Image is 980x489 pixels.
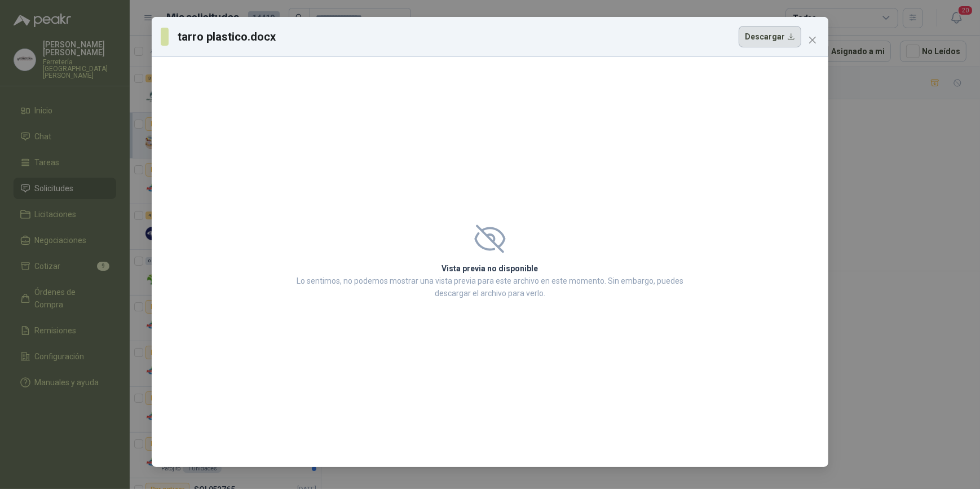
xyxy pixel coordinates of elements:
p: Lo sentimos, no podemos mostrar una vista previa para este archivo en este momento. Sin embargo, ... [293,275,687,299]
button: Descargar [739,26,801,47]
span: close [808,36,817,45]
h3: tarro plastico.docx [178,28,277,45]
button: Close [804,31,822,49]
h2: Vista previa no disponible [293,262,687,275]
